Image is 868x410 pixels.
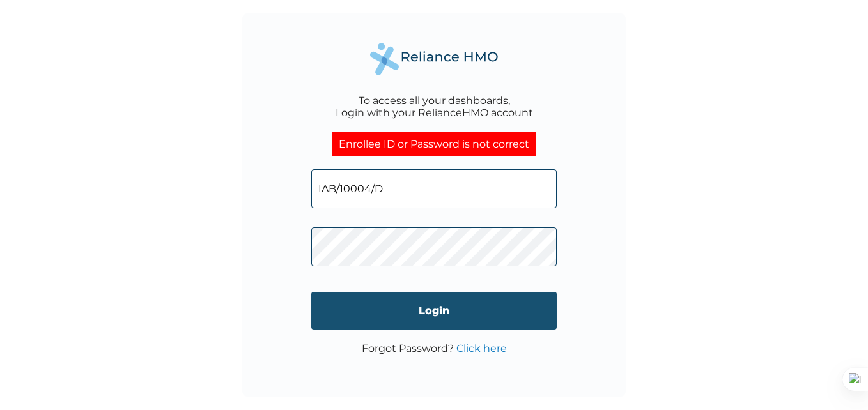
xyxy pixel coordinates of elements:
a: Click here [456,342,507,354]
div: Enrollee ID or Password is not correct [332,132,536,156]
input: Login [311,292,557,330]
img: Reliance Health's Logo [370,43,498,75]
p: Forgot Password? [362,342,507,354]
input: Email address or HMO ID [311,169,557,208]
div: To access all your dashboards, Login with your RelianceHMO account [336,95,533,119]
